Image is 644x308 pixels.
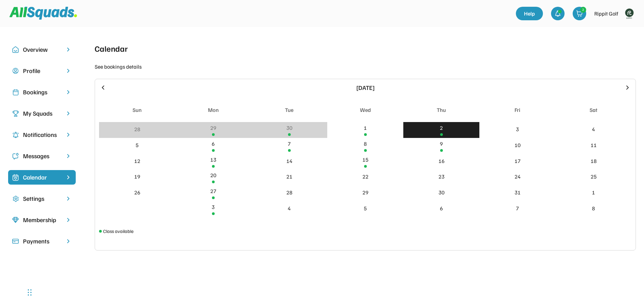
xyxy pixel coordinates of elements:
div: [DATE] [111,83,620,92]
div: 13 [210,156,216,164]
div: 29 [362,188,368,196]
img: Rippitlogov2_green.png [622,7,636,20]
div: 3 [516,125,519,133]
img: Icon%20copy%2010.svg [12,46,19,53]
div: 3 [212,203,215,211]
div: 6 [440,204,443,212]
div: Membership [23,215,61,224]
div: 12 [134,157,140,165]
div: 8 [592,204,595,212]
div: 15 [362,156,368,164]
div: 26 [134,188,140,196]
div: 1 [592,188,595,196]
img: Icon%20copy%203.svg [12,110,19,117]
img: Icon%20copy%205.svg [12,153,19,160]
div: 2 [136,204,139,212]
div: Profile [23,66,61,75]
div: 17 [515,157,521,165]
img: bell-03%20%281%29.svg [554,10,561,17]
div: Notifications [23,130,61,139]
img: chevron-right.svg [65,217,72,223]
div: 28 [134,125,140,133]
div: Sat [590,106,597,114]
div: 4 [288,204,291,212]
div: Tue [285,106,293,114]
div: 21 [286,172,292,181]
img: chevron-right.svg [65,110,72,117]
div: 6 [212,140,215,148]
img: Icon%20copy%208.svg [12,217,19,223]
img: chevron-right.svg [65,238,72,244]
img: chevron-right.svg [65,195,72,202]
img: chevron-right%20copy%203.svg [65,174,72,181]
div: 1 [364,124,367,132]
div: 27 [210,187,216,195]
div: 29 [210,124,216,132]
div: 23 [438,172,445,181]
div: 4 [592,125,595,133]
img: user-circle.svg [12,68,19,74]
div: Sun [133,106,142,114]
div: 31 [515,188,521,196]
img: Icon%20%2815%29.svg [12,238,19,245]
img: chevron-right.svg [65,89,72,95]
div: 10 [515,141,521,149]
img: Icon%20copy%2016.svg [12,195,19,202]
div: Fri [515,106,520,114]
img: chevron-right.svg [65,68,72,74]
div: 7 [288,140,291,148]
div: Bookings [23,88,61,97]
div: 25 [591,172,597,181]
div: Messages [23,151,61,161]
div: 20 [210,171,216,179]
div: 7 [516,204,519,212]
div: Settings [23,194,61,203]
div: 5 [136,141,139,149]
div: 19 [134,172,140,181]
div: Calendar [23,173,61,182]
img: Squad%20Logo.svg [9,7,77,20]
a: Help [516,7,543,20]
div: Thu [437,106,446,114]
img: chevron-right.svg [65,153,72,159]
div: 30 [286,124,292,132]
div: 18 [591,157,597,165]
img: chevron-right.svg [65,46,72,53]
div: Rippit Golf [594,9,618,18]
img: Icon%20copy%202.svg [12,89,19,96]
div: 11 [591,141,597,149]
div: See bookings details [95,63,142,71]
div: 16 [438,157,445,165]
div: 2 [580,7,586,12]
div: My Squads [23,109,61,118]
img: chevron-right.svg [65,132,72,138]
div: Wed [360,106,371,114]
div: 5 [364,204,367,212]
img: shopping-cart-01%20%281%29.svg [576,10,583,17]
div: 28 [286,188,292,196]
div: 9 [440,140,443,148]
div: Mon [208,106,219,114]
div: 24 [515,172,521,181]
div: Payments [23,237,61,246]
img: Icon%20copy%204.svg [12,132,19,138]
div: 8 [364,140,367,148]
div: 14 [286,157,292,165]
div: 2 [440,124,443,132]
img: Icon%20%2825%29.svg [12,174,19,181]
div: Calendar [95,42,128,54]
div: 22 [362,172,368,181]
div: Class available [103,228,134,235]
div: Overview [23,45,61,54]
div: 30 [438,188,445,196]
